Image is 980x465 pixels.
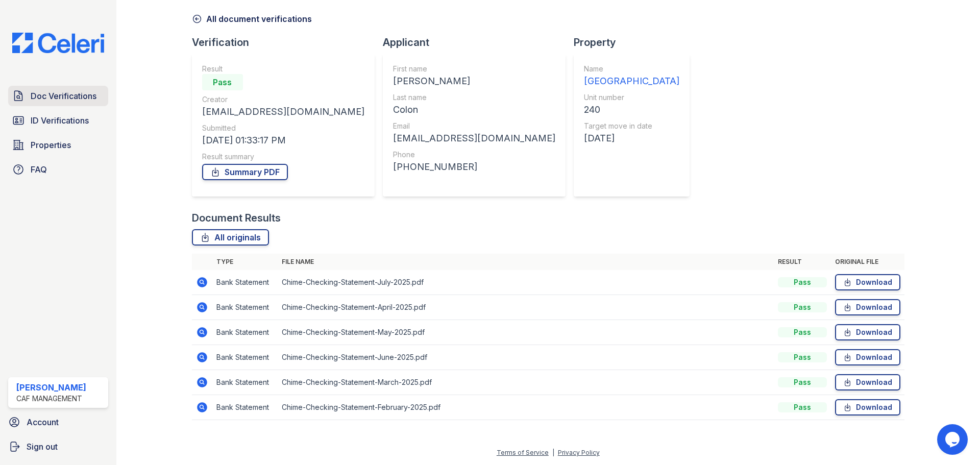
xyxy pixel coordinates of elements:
[212,254,278,270] th: Type
[937,424,970,455] iframe: chat widget
[192,211,281,225] div: Document Results
[835,324,900,340] a: Download
[393,64,555,74] div: First name
[835,399,900,415] a: Download
[8,159,108,180] a: FAQ
[278,345,774,370] td: Chime-Checking-Statement-June-2025.pdf
[393,131,555,145] div: [EMAIL_ADDRESS][DOMAIN_NAME]
[778,377,827,387] div: Pass
[584,92,679,103] div: Unit number
[8,86,108,106] a: Doc Verifications
[835,374,900,390] a: Download
[393,74,555,88] div: [PERSON_NAME]
[212,270,278,295] td: Bank Statement
[202,123,364,133] div: Submitted
[31,139,71,151] span: Properties
[558,449,600,456] a: Privacy Policy
[778,302,827,312] div: Pass
[584,74,679,88] div: [GEOGRAPHIC_DATA]
[192,229,269,246] a: All originals
[8,135,108,155] a: Properties
[393,92,555,103] div: Last name
[278,395,774,420] td: Chime-Checking-Statement-February-2025.pdf
[202,64,364,74] div: Result
[202,74,243,90] div: Pass
[835,274,900,290] a: Download
[584,121,679,131] div: Target move in date
[393,160,555,174] div: [PHONE_NUMBER]
[8,110,108,131] a: ID Verifications
[778,277,827,287] div: Pass
[31,114,89,127] span: ID Verifications
[212,295,278,320] td: Bank Statement
[778,327,827,337] div: Pass
[202,152,364,162] div: Result summary
[27,416,59,428] span: Account
[574,35,698,50] div: Property
[192,13,312,25] a: All document verifications
[16,394,86,404] div: CAF Management
[778,402,827,412] div: Pass
[202,133,364,148] div: [DATE] 01:33:17 PM
[393,103,555,117] div: Colon
[212,320,278,345] td: Bank Statement
[778,352,827,362] div: Pass
[192,35,383,50] div: Verification
[278,270,774,295] td: Chime-Checking-Statement-July-2025.pdf
[584,131,679,145] div: [DATE]
[835,299,900,315] a: Download
[383,35,574,50] div: Applicant
[212,370,278,395] td: Bank Statement
[4,33,112,53] img: CE_Logo_Blue-a8612792a0a2168367f1c8372b55b34899dd931a85d93a1a3d3e32e68fde9ad4.png
[27,440,58,453] span: Sign out
[16,381,86,394] div: [PERSON_NAME]
[835,349,900,365] a: Download
[584,64,679,74] div: Name
[278,320,774,345] td: Chime-Checking-Statement-May-2025.pdf
[831,254,904,270] th: Original file
[774,254,831,270] th: Result
[552,449,554,456] div: |
[393,121,555,131] div: Email
[4,436,112,457] a: Sign out
[584,103,679,117] div: 240
[212,395,278,420] td: Bank Statement
[212,345,278,370] td: Bank Statement
[202,164,288,180] a: Summary PDF
[202,94,364,105] div: Creator
[278,370,774,395] td: Chime-Checking-Statement-March-2025.pdf
[393,150,555,160] div: Phone
[278,254,774,270] th: File name
[202,105,364,119] div: [EMAIL_ADDRESS][DOMAIN_NAME]
[31,90,96,102] span: Doc Verifications
[497,449,549,456] a: Terms of Service
[584,64,679,88] a: Name [GEOGRAPHIC_DATA]
[31,163,47,176] span: FAQ
[4,412,112,432] a: Account
[278,295,774,320] td: Chime-Checking-Statement-April-2025.pdf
